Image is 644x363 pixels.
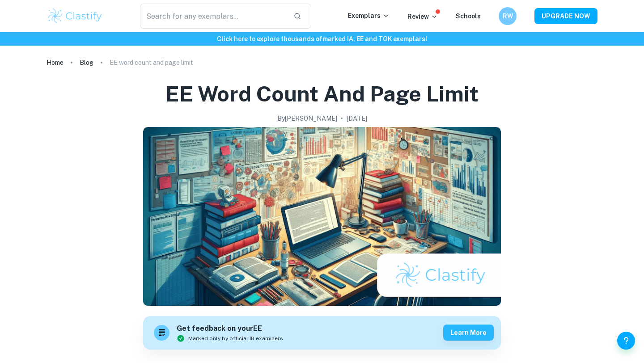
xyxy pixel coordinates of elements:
[110,58,193,68] p: EE word count and page limit
[140,4,286,29] input: Search for any exemplars...
[534,8,597,24] button: UPGRADE NOW
[341,114,343,123] p: •
[2,34,642,44] h6: Click here to explore thousands of marked IA, EE and TOK exemplars !
[143,316,501,350] a: Get feedback on yourEEMarked only by official IB examinersLearn more
[143,127,501,306] img: EE word count and page limit cover image
[348,11,390,21] p: Exemplars
[47,7,103,25] img: Clastify logo
[165,80,479,108] h1: EE word count and page limit
[277,114,337,123] h2: By [PERSON_NAME]
[80,56,93,69] a: Blog
[499,7,517,25] button: RW
[177,323,283,334] h6: Get feedback on your EE
[347,114,367,123] h2: [DATE]
[407,12,438,21] p: Review
[503,11,513,21] h6: RW
[188,334,283,342] span: Marked only by official IB examiners
[456,13,481,20] a: Schools
[617,332,635,350] button: Help and Feedback
[443,325,494,341] button: Learn more
[47,56,64,69] a: Home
